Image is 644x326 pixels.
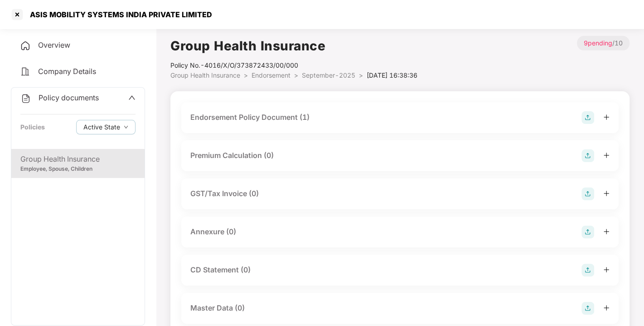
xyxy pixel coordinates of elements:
img: svg+xml;base64,PHN2ZyB4bWxucz0iaHR0cDovL3d3dy53My5vcmcvMjAwMC9zdmciIHdpZHRoPSIyOCIgaGVpZ2h0PSIyOC... [581,149,594,162]
span: Group Health Insurance [170,71,240,79]
span: plus [603,305,610,311]
button: Active Statedown [76,120,136,134]
span: Company Details [38,67,96,76]
span: > [359,71,363,79]
span: Endorsement [252,71,291,79]
img: svg+xml;base64,PHN2ZyB4bWxucz0iaHR0cDovL3d3dy53My5vcmcvMjAwMC9zdmciIHdpZHRoPSIyOCIgaGVpZ2h0PSIyOC... [581,264,594,277]
span: Active State [83,122,120,132]
img: svg+xml;base64,PHN2ZyB4bWxucz0iaHR0cDovL3d3dy53My5vcmcvMjAwMC9zdmciIHdpZHRoPSIyNCIgaGVpZ2h0PSIyNC... [20,93,31,104]
div: Policy No.- 4016/X/O/373872433/00/000 [170,60,417,70]
div: Premium Calculation (0) [190,150,274,161]
span: up [128,94,136,101]
span: Overview [38,40,70,49]
div: Master Data (0) [190,302,245,314]
span: plus [603,190,610,197]
span: [DATE] 16:38:36 [367,71,417,79]
span: September-2025 [302,71,355,79]
span: plus [603,228,610,235]
img: svg+xml;base64,PHN2ZyB4bWxucz0iaHR0cDovL3d3dy53My5vcmcvMjAwMC9zdmciIHdpZHRoPSIyOCIgaGVpZ2h0PSIyOC... [581,302,594,315]
img: svg+xml;base64,PHN2ZyB4bWxucz0iaHR0cDovL3d3dy53My5vcmcvMjAwMC9zdmciIHdpZHRoPSIyOCIgaGVpZ2h0PSIyOC... [581,226,594,238]
div: Endorsement Policy Document (1) [190,112,310,123]
p: / 10 [577,36,629,50]
span: down [124,125,128,130]
div: Annexure (0) [190,226,236,237]
span: 9 pending [584,39,612,47]
div: CD Statement (0) [190,264,251,276]
div: Employee, Spouse, Children [20,165,136,173]
span: > [294,71,298,79]
span: plus [603,114,610,120]
span: plus [603,152,610,158]
span: Policy documents [39,93,99,102]
div: ASIS MOBILITY SYSTEMS INDIA PRIVATE LIMITED [24,10,212,19]
div: Policies [20,122,45,132]
div: GST/Tax Invoice (0) [190,188,259,199]
div: Group Health Insurance [20,153,136,165]
h1: Group Health Insurance [170,36,417,56]
img: svg+xml;base64,PHN2ZyB4bWxucz0iaHR0cDovL3d3dy53My5vcmcvMjAwMC9zdmciIHdpZHRoPSIyNCIgaGVpZ2h0PSIyNC... [20,40,31,51]
span: plus [603,267,610,273]
span: > [244,71,248,79]
img: svg+xml;base64,PHN2ZyB4bWxucz0iaHR0cDovL3d3dy53My5vcmcvMjAwMC9zdmciIHdpZHRoPSIyNCIgaGVpZ2h0PSIyNC... [20,66,31,77]
img: svg+xml;base64,PHN2ZyB4bWxucz0iaHR0cDovL3d3dy53My5vcmcvMjAwMC9zdmciIHdpZHRoPSIyOCIgaGVpZ2h0PSIyOC... [581,111,594,124]
img: svg+xml;base64,PHN2ZyB4bWxucz0iaHR0cDovL3d3dy53My5vcmcvMjAwMC9zdmciIHdpZHRoPSIyOCIgaGVpZ2h0PSIyOC... [581,188,594,200]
